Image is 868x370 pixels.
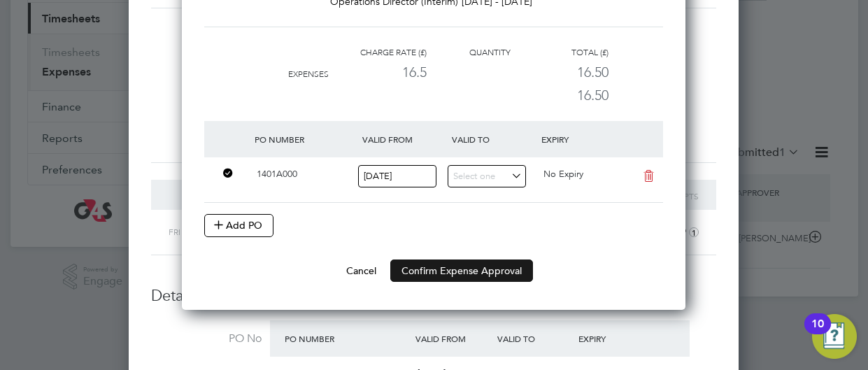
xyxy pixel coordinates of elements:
span: 1401A000 [257,168,297,180]
div: PO Number [251,127,359,152]
div: 16.5 [329,61,427,84]
div: 16.50 [511,61,609,84]
input: Select one [448,165,526,188]
label: PO No [151,332,262,346]
div: Expiry [538,127,627,152]
div: Quantity [427,44,511,61]
div: Expiry [575,326,657,351]
div: Valid To [448,127,538,152]
div: PO Number [281,326,412,351]
div: Total (£) [511,44,609,61]
div: Valid To [494,326,576,351]
span: Expenses [288,69,329,79]
input: Select one [358,165,436,188]
button: Add PO [204,214,273,236]
span: 16.50 [577,87,609,104]
div: Charge rate (£) [329,44,427,61]
button: Confirm Expense Approval [390,259,533,282]
h3: Details [151,286,716,306]
i: 1 [689,227,699,237]
div: 10 [811,324,824,342]
div: Valid From [412,326,494,351]
div: Valid From [359,127,448,152]
span: No Expiry [543,168,583,180]
button: Cancel [335,259,387,282]
button: Open Resource Center, 10 new notifications [812,314,857,359]
span: Fri [169,226,180,237]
